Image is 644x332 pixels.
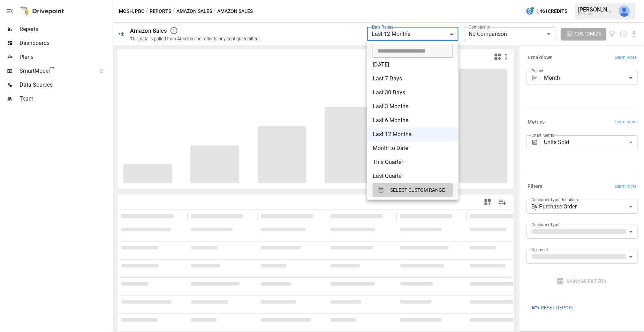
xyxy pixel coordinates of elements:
[373,183,453,197] button: SELECT CUSTOM RANGE
[367,169,459,183] li: Last Quarter
[367,113,459,127] li: Last 6 Months
[367,58,459,72] li: [DATE]
[390,186,445,195] span: SELECT CUSTOM RANGE
[367,100,459,113] li: Last 3 Months
[367,155,459,169] li: This Quarter
[367,127,459,141] li: Last 12 Months
[367,72,459,86] li: Last 7 Days
[367,141,459,155] li: Month to Date
[367,86,459,100] li: Last 30 Days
